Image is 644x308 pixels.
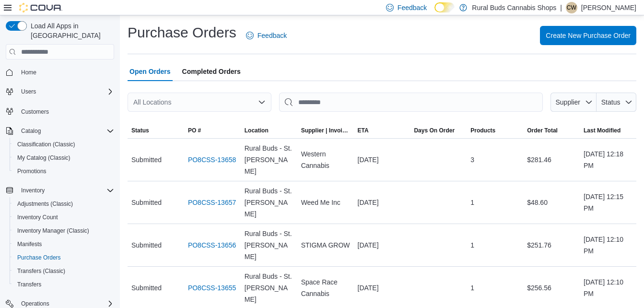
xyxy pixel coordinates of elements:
[17,154,70,162] span: My Catalog (Classic)
[470,127,495,134] span: Products
[131,154,162,166] span: Submitted
[17,106,53,118] a: Customers
[13,265,69,277] a: Transfers (Classic)
[17,200,73,208] span: Adjustments (Classic)
[21,108,49,116] span: Customers
[129,62,171,81] span: Open Orders
[584,127,621,134] span: Last Modified
[13,279,45,290] a: Transfers
[17,240,42,248] span: Manifests
[10,278,118,291] button: Transfers
[540,26,636,45] button: Create New Purchase Order
[10,224,118,237] button: Inventory Manager (Classic)
[354,123,410,138] button: ETA
[279,93,543,112] input: This is a search bar. After typing your query, hit enter to filter the results lower in the page.
[580,230,636,261] div: [DATE] 12:10 PM
[27,21,114,40] span: Load All Apps in [GEOGRAPHIC_DATA]
[354,150,410,169] div: [DATE]
[10,138,118,151] button: Classification (Classic)
[550,93,597,112] button: Supplier
[10,264,118,278] button: Transfers (Classic)
[182,62,241,81] span: Completed Orders
[2,85,118,98] button: Users
[245,228,293,262] span: Rural Buds - St. [PERSON_NAME]
[17,213,58,221] span: Inventory Count
[17,125,45,137] button: Catalog
[2,104,118,118] button: Customers
[470,197,474,208] span: 1
[13,139,114,150] span: Classification (Classic)
[17,125,114,137] span: Catalog
[21,300,49,308] span: Operations
[21,127,41,135] span: Catalog
[17,66,114,78] span: Home
[13,252,65,263] a: Purchase Orders
[188,154,236,166] a: PO8CSS-13658
[580,187,636,218] div: [DATE] 12:15 PM
[301,127,350,134] span: Supplier | Invoice Number
[546,31,631,40] span: Create New Purchase Order
[21,187,45,194] span: Inventory
[2,184,118,197] button: Inventory
[21,88,36,95] span: Users
[580,144,636,175] div: [DATE] 12:18 PM
[245,271,293,305] span: Rural Buds - St. [PERSON_NAME]
[17,254,61,261] span: Purchase Orders
[245,127,269,134] div: Location
[188,239,236,251] a: PO8CSS-13656
[470,239,474,251] span: 1
[560,2,562,13] p: |
[414,127,455,134] span: Days On Order
[523,123,580,138] button: Order Total
[297,193,354,212] div: Weed Me Inc
[131,197,162,208] span: Submitted
[17,105,114,117] span: Customers
[17,86,114,97] span: Users
[597,93,636,112] button: Status
[398,3,427,12] span: Feedback
[17,86,40,97] button: Users
[13,252,114,263] span: Purchase Orders
[580,123,636,138] button: Last Modified
[13,166,50,177] a: Promotions
[580,272,636,303] div: [DATE] 12:10 PM
[17,67,40,78] a: Home
[131,282,162,294] span: Submitted
[17,267,65,275] span: Transfers (Classic)
[245,142,293,177] span: Rural Buds - St. [PERSON_NAME]
[188,127,201,134] span: PO #
[297,123,354,138] button: Supplier | Invoice Number
[13,152,114,164] span: My Catalog (Classic)
[13,238,114,250] span: Manifests
[13,139,79,150] a: Classification (Classic)
[13,225,93,237] a: Inventory Manager (Classic)
[358,127,369,134] span: ETA
[13,238,46,250] a: Manifests
[17,141,75,148] span: Classification (Classic)
[434,2,455,12] input: Dark Mode
[13,198,77,210] a: Adjustments (Classic)
[354,278,410,297] div: [DATE]
[556,98,580,106] span: Supplier
[470,282,474,294] span: 1
[184,123,241,138] button: PO #
[10,165,118,178] button: Promotions
[13,166,114,177] span: Promotions
[13,279,114,290] span: Transfers
[13,198,114,210] span: Adjustments (Classic)
[10,197,118,211] button: Adjustments (Classic)
[523,236,580,255] div: $251.76
[567,2,576,13] span: CW
[434,12,435,13] span: Dark Mode
[2,124,118,138] button: Catalog
[566,2,577,13] div: Chantel Witwicki
[13,212,114,223] span: Inventory Count
[17,281,41,288] span: Transfers
[17,167,47,175] span: Promotions
[242,26,291,45] a: Feedback
[21,69,36,76] span: Home
[581,2,636,13] p: [PERSON_NAME]
[13,212,62,223] a: Inventory Count
[467,123,523,138] button: Products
